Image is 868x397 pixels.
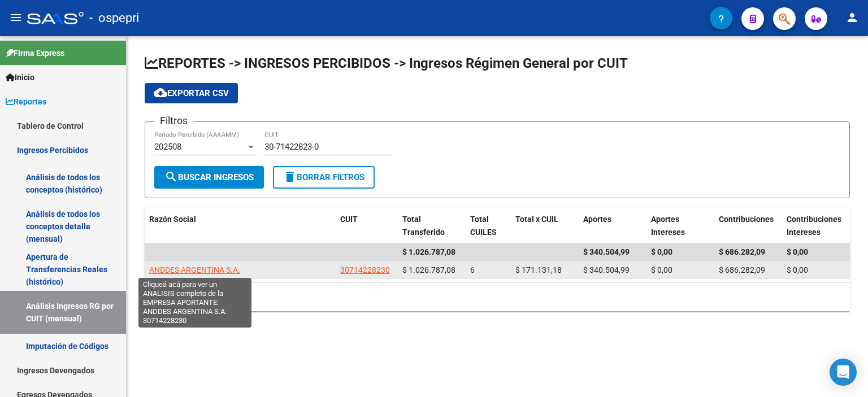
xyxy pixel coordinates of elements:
div: Open Intercom Messenger [830,359,857,386]
span: Aportes [583,215,611,224]
button: Buscar Ingresos [154,166,264,189]
span: 6 [470,265,475,274]
span: $ 340.504,99 [583,265,630,274]
datatable-header-cell: Total x CUIL [511,207,579,245]
span: Total x CUIL [515,215,558,224]
span: Firma Express [6,47,64,59]
span: Borrar Filtros [283,172,364,182]
button: Exportar CSV [145,83,238,103]
span: Contribuciones Intereses [787,215,841,237]
datatable-header-cell: Aportes Intereses [646,207,714,245]
mat-icon: person [845,11,859,24]
mat-icon: search [164,170,178,184]
span: Aportes Intereses [651,215,685,237]
mat-icon: delete [283,170,297,184]
span: Contribuciones [719,215,774,224]
span: CUIT [340,215,358,224]
datatable-header-cell: Contribuciones Intereses [782,207,850,245]
span: Inicio [6,71,34,84]
span: Razón Social [149,215,196,224]
span: Reportes [6,95,46,108]
span: $ 0,00 [651,247,672,256]
span: $ 686.282,09 [719,247,765,256]
span: Exportar CSV [154,88,229,98]
span: 202508 [154,142,181,152]
span: - ospepri [89,6,139,30]
h3: Filtros [154,113,193,129]
mat-icon: cloud_download [154,86,167,99]
span: $ 0,00 [787,265,808,274]
span: REPORTES -> INGRESOS PERCIBIDOS -> Ingresos Régimen General por CUIT [145,55,628,71]
mat-icon: menu [9,11,23,24]
span: Total Transferido [402,215,445,237]
span: ANDDES ARGENTINA S.A. [149,265,240,274]
span: $ 1.026.787,08 [402,247,455,256]
span: Total CUILES [470,215,497,237]
button: Borrar Filtros [273,166,375,189]
span: $ 171.131,18 [515,265,562,274]
span: 30714228230 [340,265,390,274]
datatable-header-cell: CUIT [336,207,398,245]
span: $ 0,00 [651,265,672,274]
span: $ 0,00 [787,247,808,256]
span: Buscar Ingresos [164,172,254,182]
datatable-header-cell: Contribuciones [714,207,782,245]
span: $ 340.504,99 [583,247,630,256]
datatable-header-cell: Razón Social [145,207,336,245]
datatable-header-cell: Total CUILES [466,207,511,245]
span: $ 1.026.787,08 [402,265,455,274]
span: $ 686.282,09 [719,265,765,274]
datatable-header-cell: Aportes [579,207,646,245]
datatable-header-cell: Total Transferido [398,207,466,245]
